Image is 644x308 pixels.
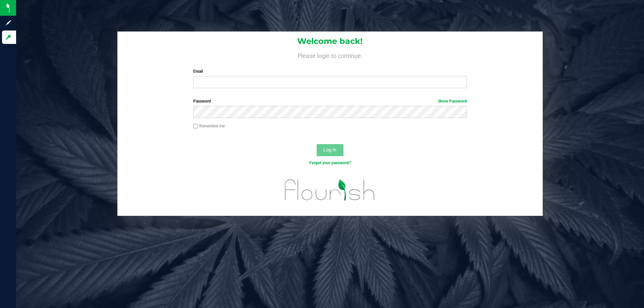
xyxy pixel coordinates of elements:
[5,34,12,41] inline-svg: Log in
[193,124,198,129] input: Remember me
[5,19,12,26] inline-svg: Sign up
[193,68,467,74] label: Email
[193,99,211,104] span: Password
[438,99,467,104] a: Show Password
[117,51,543,59] h4: Please login to continue.
[117,37,543,46] h1: Welcome back!
[309,161,351,165] a: Forgot your password?
[317,144,343,156] button: Log In
[323,147,336,152] span: Log In
[193,123,225,129] label: Remember me
[277,173,383,207] img: flourish_logo.svg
